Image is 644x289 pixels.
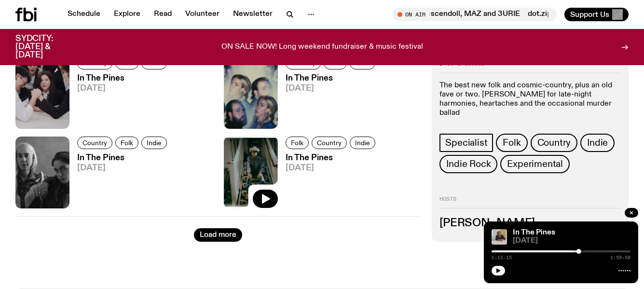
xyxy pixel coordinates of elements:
a: Indie [350,137,375,149]
span: Support Us [570,10,609,19]
span: Country [317,139,342,146]
span: Indie Rock [446,159,491,169]
span: Indie [355,139,370,146]
button: On Airdot.zip with Crescendoll, MAZ and 3URIEdot.zip with Crescendoll, MAZ and 3URIE [393,8,557,21]
h2: Hosts [439,196,621,208]
a: Country [531,134,578,152]
h3: [PERSON_NAME] [439,218,621,229]
h3: In The Pines [77,74,170,83]
a: Folk [286,137,309,149]
a: Folk [115,137,138,149]
span: Country [82,139,107,146]
a: Folk [496,134,527,152]
a: Indie Rock [439,155,497,173]
span: [DATE] [286,84,378,93]
span: Folk [121,139,133,146]
h3: In The Pines [286,154,378,162]
a: Country [312,137,347,149]
span: [DATE] [286,164,378,172]
h3: In The Pines [77,154,170,162]
h3: SYDCITY: [DATE] & [DATE] [15,35,77,59]
span: Folk [291,139,303,146]
span: Indie [587,138,608,148]
span: Experimental [507,159,563,169]
a: Country [77,137,112,149]
span: 1:15:15 [492,255,512,260]
p: The best new folk and cosmic-country, plus an old fave or two. [PERSON_NAME] for late-night harmo... [439,81,621,118]
span: Indie [147,139,162,146]
span: Country [537,138,571,148]
a: Schedule [62,8,106,21]
a: Indie [141,137,167,149]
button: Load more [194,228,242,242]
span: 1:59:58 [610,255,630,260]
a: Volunteer [179,8,225,21]
a: In The Pines [513,229,555,236]
span: [DATE] [77,84,170,93]
a: Explore [108,8,146,21]
span: [DATE] [77,164,170,172]
a: In The Pines[DATE] [69,154,170,208]
a: Read [148,8,178,21]
span: Folk [503,138,521,148]
span: Specialist [445,138,487,148]
a: Indie [580,134,615,152]
p: ON SALE NOW! Long weekend fundraiser & music festival [221,43,423,52]
button: Support Us [564,8,629,21]
span: 86 episodes [447,61,484,67]
a: Newsletter [227,8,278,21]
a: In The Pines[DATE] [69,74,170,129]
a: In The Pines[DATE] [278,154,378,208]
h3: In The Pines [286,74,378,83]
span: [DATE] [513,237,630,245]
a: Experimental [500,155,570,173]
a: In The Pines[DATE] [278,74,378,129]
a: Specialist [439,134,493,152]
